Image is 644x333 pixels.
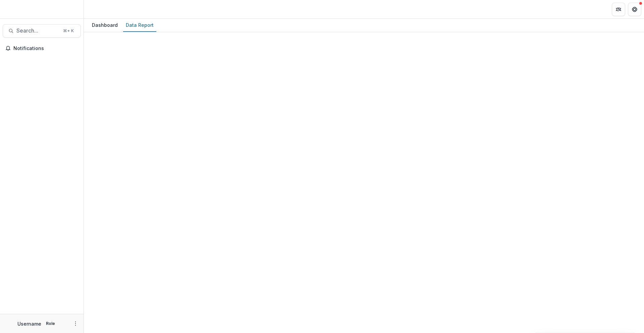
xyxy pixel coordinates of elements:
div: ⌘ + K [62,27,75,35]
button: Notifications [3,43,81,54]
button: Partners [612,3,625,16]
span: Search... [16,28,59,34]
a: Data Report [123,19,156,32]
a: Dashboard [89,19,120,32]
div: Data Report [123,20,156,30]
button: Get Help [628,3,641,16]
p: Username [17,320,41,327]
button: More [71,320,79,328]
button: Search... [3,24,81,38]
div: Dashboard [89,20,120,30]
p: Role [44,321,57,327]
span: Notifications [13,46,78,51]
